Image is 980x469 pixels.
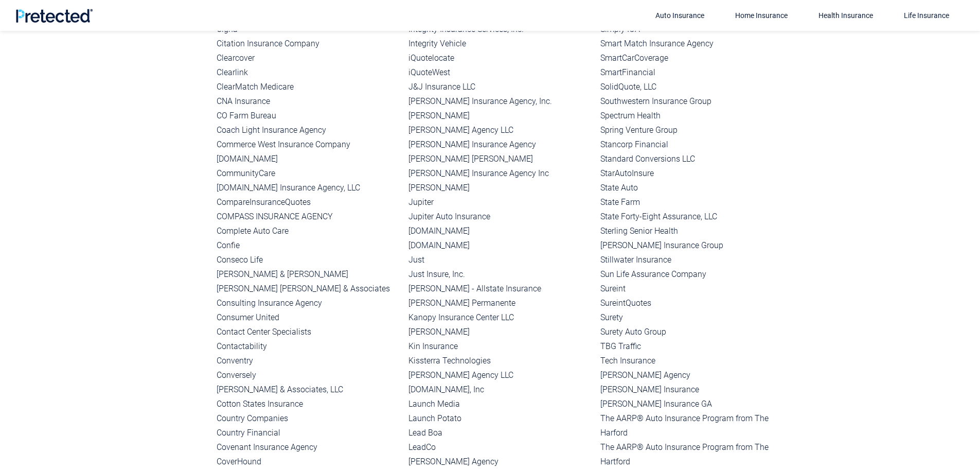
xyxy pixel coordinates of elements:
[408,166,592,181] li: [PERSON_NAME] Insurance Agency Inc
[408,296,592,310] li: [PERSON_NAME] Permanente
[217,310,400,325] li: Consumer United
[408,282,592,296] li: [PERSON_NAME] - Allstate Insurance
[408,152,592,166] li: [PERSON_NAME] [PERSON_NAME]
[217,152,400,166] li: [DOMAIN_NAME]
[408,80,592,94] li: J&J Insurance LLC
[600,325,784,339] li: Surety Auto Group
[600,152,784,166] li: Standard Conversions LLC
[217,253,400,267] li: Conseco Life
[408,238,592,253] li: [DOMAIN_NAME]
[217,368,400,383] li: Conversely
[600,65,784,80] li: SmartFinancial
[408,339,592,354] li: Kin Insurance
[408,411,592,426] li: Launch Potato
[217,224,400,238] li: Complete Auto Care
[217,354,400,368] li: Conventry
[408,195,592,210] li: Jupiter
[600,210,784,224] li: State Forty-Eight Assurance, LLC
[600,51,784,65] li: SmartCarCoverage
[600,166,784,181] li: StarAutoInsure
[600,440,784,469] li: The AARP® Auto Insurance Program from The Hartford
[217,397,400,411] li: Cotton States Insurance
[408,354,592,368] li: Kissterra Technologies
[600,94,784,109] li: Southwestern Insurance Group
[408,267,592,282] li: Just Insure, Inc.
[217,210,400,224] li: COMPASS INSURANCE AGENCY
[600,339,784,354] li: TBG Traffic
[217,455,400,469] li: CoverHound
[408,109,592,123] li: [PERSON_NAME]
[217,109,400,123] li: CO Farm Bureau
[408,440,592,455] li: LeadCo
[600,195,784,210] li: State Farm
[217,166,400,181] li: CommunityCare
[600,296,784,310] li: SureintQuotes
[217,123,400,137] li: Coach Light Insurance Agency
[600,224,784,238] li: Sterling Senior Health
[600,282,784,296] li: Sureint
[408,123,592,137] li: [PERSON_NAME] Agency LLC
[408,224,592,238] li: [DOMAIN_NAME]
[408,37,592,51] li: Integrity Vehicle
[600,267,784,282] li: Sun Life Assurance Company
[600,37,784,51] li: Smart Match Insurance Agency
[600,123,784,137] li: Spring Venture Group
[600,80,784,94] li: SolidQuote, LLC
[600,354,784,368] li: Tech Insurance
[217,181,400,195] li: [DOMAIN_NAME] Insurance Agency, LLC
[217,238,400,253] li: Confie
[408,397,592,411] li: Launch Media
[217,282,400,296] li: [PERSON_NAME] [PERSON_NAME] & Associates
[217,80,400,94] li: ClearMatch Medicare
[600,238,784,253] li: [PERSON_NAME] Insurance Group
[217,339,400,354] li: Contactability
[217,411,400,426] li: Country Companies
[600,310,784,325] li: Surety
[217,267,400,282] li: [PERSON_NAME] & [PERSON_NAME]
[408,181,592,195] li: [PERSON_NAME]
[600,109,784,123] li: Spectrum Health
[217,426,400,440] li: Country Financial
[408,383,592,397] li: [DOMAIN_NAME], Inc
[408,368,592,383] li: [PERSON_NAME] Agency LLC
[217,383,400,397] li: [PERSON_NAME] & Associates, LLC
[600,411,784,440] li: The AARP® Auto Insurance Program from The Harford
[408,65,592,80] li: iQuoteWest
[408,325,592,339] li: [PERSON_NAME]
[217,325,400,339] li: Contact Center Specialists
[600,181,784,195] li: State Auto
[600,253,784,267] li: Stillwater Insurance
[217,94,400,109] li: CNA Insurance
[217,137,400,152] li: Commerce West Insurance Company
[217,51,400,65] li: Clearcover
[408,137,592,152] li: [PERSON_NAME] Insurance Agency
[600,397,784,411] li: [PERSON_NAME] Insurance GA
[408,426,592,440] li: Lead Boa
[600,368,784,383] li: [PERSON_NAME] Agency
[408,310,592,325] li: Kanopy Insurance Center LLC
[408,94,592,109] li: [PERSON_NAME] Insurance Agency, Inc.
[600,383,784,397] li: [PERSON_NAME] Insurance
[217,440,400,455] li: Covenant Insurance Agency
[408,253,592,267] li: Just
[217,65,400,80] li: Clearlink
[217,195,400,210] li: CompareInsuranceQuotes
[600,137,784,152] li: Stancorp Financial
[408,210,592,224] li: Jupiter Auto Insurance
[408,455,592,469] li: [PERSON_NAME] Agency
[217,37,400,51] li: Citation Insurance Company
[15,9,93,23] img: Pretected Logo
[217,296,400,310] li: Consulting Insurance Agency
[408,51,592,65] li: iQuotelocate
